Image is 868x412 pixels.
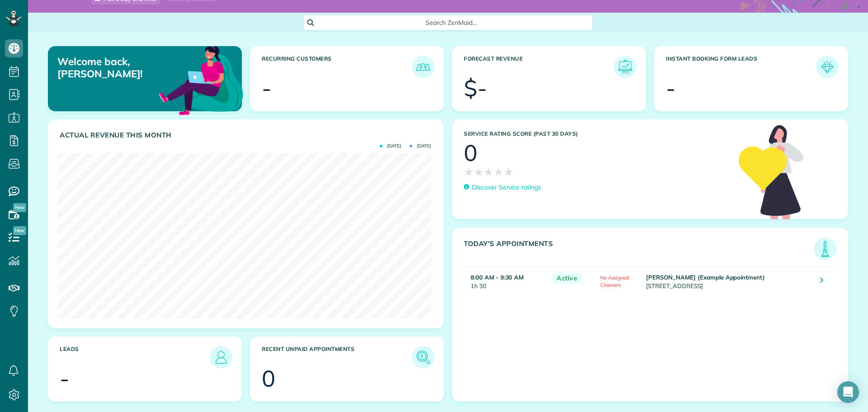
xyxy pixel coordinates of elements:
[464,142,477,164] div: 0
[262,77,271,99] div: -
[464,183,541,192] a: Discover Service ratings
[262,346,412,369] h3: Recent unpaid appointments
[474,164,484,180] span: ★
[464,267,547,295] td: 1h 30
[484,164,494,180] span: ★
[414,348,432,366] img: icon_unpaid_appointments-47b8ce3997adf2238b356f14209ab4cced10bd1f174958f3ca8f1d0dd7fffeee.png
[262,367,275,390] div: 0
[666,77,675,99] div: -
[552,273,582,284] span: Active
[212,348,230,366] img: icon_leads-1bed01f49abd5b7fead27621c3d59655bb73ed531f8eeb49469d10e621d6b896.png
[60,131,434,139] h3: Actual Revenue this month
[472,183,541,192] p: Discover Service ratings
[414,58,432,76] img: icon_recurring_customers-cf858462ba22bcd05b5a5880d41d6543d210077de5bb9ebc9590e49fd87d84ed.png
[616,58,634,76] img: icon_forecast_revenue-8c13a41c7ed35a8dcfafea3cbb826a0462acb37728057bba2d056411b612bbbe.png
[504,164,514,180] span: ★
[57,56,180,80] p: Welcome back, [PERSON_NAME]!
[464,56,614,78] h3: Forecast Revenue
[471,274,524,281] strong: 8:00 AM - 9:30 AM
[13,203,26,212] span: New
[815,238,835,259] img: icon_todays_appointments-901f7ab196bb0bea1936b74009e4eb5ffbc2d2711fa7634e0d609ed5ef32b18b.png
[464,240,814,260] h3: Today's Appointments
[410,144,431,148] span: [DATE]
[837,381,859,403] div: Open Intercom Messenger
[464,164,474,180] span: ★
[60,346,210,369] h3: Leads
[464,77,487,99] div: $-
[644,267,813,295] td: [STREET_ADDRESS]
[60,367,69,390] div: -
[600,275,629,288] span: No Assigned Cleaners
[666,56,816,78] h3: Instant Booking Form Leads
[157,36,245,123] img: dashboard_welcome-42a62b7d889689a78055ac9021e634bf52bae3f8056760290aed330b23ab8690.png
[380,144,401,148] span: [DATE]
[818,58,836,76] img: icon_form_leads-04211a6a04a5b2264e4ee56bc0799ec3eb69b7e499cbb523a139df1d13a81ae0.png
[646,274,765,281] strong: [PERSON_NAME] (Example Appointment)
[262,56,412,78] h3: Recurring Customers
[464,131,730,137] h3: Service Rating score (past 30 days)
[494,164,504,180] span: ★
[13,226,26,235] span: New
